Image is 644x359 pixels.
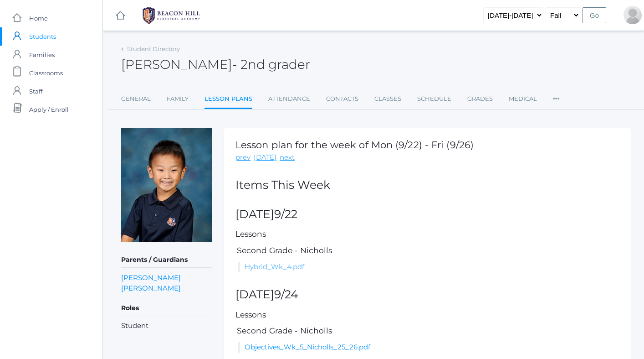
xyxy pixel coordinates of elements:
[509,90,537,108] a: Medical
[235,288,619,301] h2: [DATE]
[280,152,295,163] a: next
[254,152,276,163] a: [DATE]
[29,9,48,27] span: Home
[583,7,606,23] input: Go
[235,311,619,319] h5: Lessons
[127,45,180,52] a: Student Directory
[235,152,250,163] a: prev
[274,207,297,221] span: 9/22
[29,46,55,64] span: Families
[235,230,619,239] h5: Lessons
[235,327,619,335] h5: Second Grade - Nicholls
[29,64,63,82] span: Classrooms
[137,4,205,27] img: 1_BHCALogos-05.png
[204,90,252,109] a: Lesson Plans
[235,140,474,150] h1: Lesson plan for the week of Mon (9/22) - Fri (9/26)
[235,179,619,192] h2: Items This Week
[245,343,370,351] a: Objectives_Wk_5_Nicholls_25_26.pdf
[374,90,401,108] a: Classes
[245,262,304,271] a: Hybrid_Wk_4.pdf
[121,301,212,316] h5: Roles
[268,90,310,108] a: Attendance
[274,287,298,301] span: 9/24
[121,252,212,268] h5: Parents / Guardians
[121,90,151,108] a: General
[232,57,310,72] span: - 2nd grader
[235,246,619,255] h5: Second Grade - Nicholls
[29,27,56,46] span: Students
[167,90,189,108] a: Family
[121,57,310,72] h2: [PERSON_NAME]
[624,6,642,24] div: Lily Ip
[29,82,42,100] span: Staff
[121,321,212,331] li: Student
[121,283,181,293] a: [PERSON_NAME]
[417,90,451,108] a: Schedule
[29,100,69,119] span: Apply / Enroll
[121,128,212,242] img: John Ip
[235,208,619,221] h2: [DATE]
[121,272,181,283] a: [PERSON_NAME]
[467,90,493,108] a: Grades
[326,90,358,108] a: Contacts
